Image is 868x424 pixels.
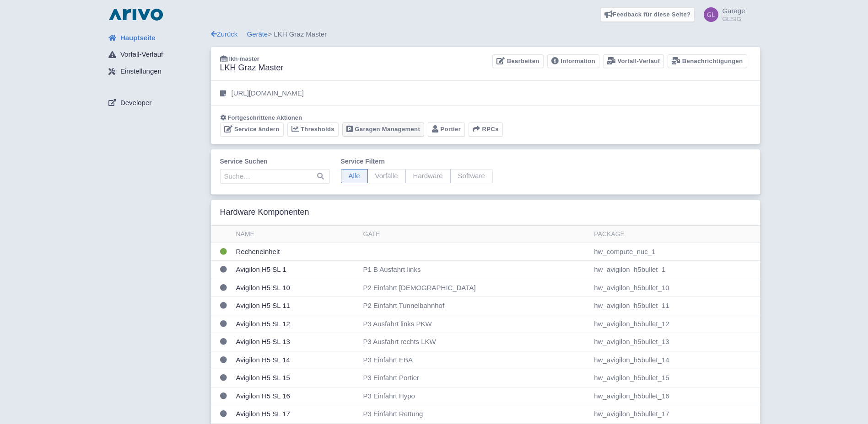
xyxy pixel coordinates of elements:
a: Portier [428,122,465,137]
a: Developer [101,94,211,111]
th: Name [232,226,360,243]
a: Vorfall-Verlauf [603,54,664,69]
a: Garagen Management [342,122,424,137]
th: Gate [360,226,591,243]
td: P3 Einfahrt EBA [360,351,591,369]
td: P3 Ausfahrt links PKW [360,315,591,333]
td: hw_avigilon_h5bullet_1 [590,261,760,279]
button: RPCs [469,122,503,137]
a: Benachrichtigungen [668,54,747,69]
td: hw_avigilon_h5bullet_10 [590,279,760,297]
div: > LKH Graz Master [211,29,760,40]
a: Service ändern [220,122,284,137]
span: Vorfälle [367,169,406,183]
td: Avigilon H5 SL 17 [232,405,360,424]
label: Service suchen [220,157,330,166]
a: Vorfall-Verlauf [101,46,211,64]
span: lkh-master [229,55,259,62]
td: hw_avigilon_h5bullet_13 [590,333,760,351]
td: hw_avigilon_h5bullet_15 [590,369,760,387]
span: Alle [341,169,368,183]
td: P3 Einfahrt Hypo [360,387,591,405]
span: Einstellungen [120,66,162,77]
td: hw_avigilon_h5bullet_14 [590,351,760,369]
td: Avigilon H5 SL 12 [232,315,360,333]
td: hw_avigilon_h5bullet_11 [590,297,760,315]
a: Geräte [247,30,268,38]
a: Information [547,54,599,69]
th: Package [590,226,760,243]
span: Garage [722,7,745,15]
h3: LKH Graz Master [220,63,284,73]
td: Avigilon H5 SL 1 [232,261,360,279]
td: Avigilon H5 SL 14 [232,351,360,369]
td: P3 Ausfahrt rechts LKW [360,333,591,351]
a: Einstellungen [101,63,211,80]
td: Recheneinheit [232,243,360,261]
td: Avigilon H5 SL 11 [232,297,360,315]
td: Avigilon H5 SL 10 [232,279,360,297]
td: P2 Einfahrt [DEMOGRAPHIC_DATA] [360,279,591,297]
input: Suche… [220,169,330,184]
span: Hauptseite [120,33,156,43]
td: hw_avigilon_h5bullet_16 [590,387,760,405]
a: Feedback für diese Seite? [600,7,695,22]
p: [URL][DOMAIN_NAME] [232,88,304,99]
td: Avigilon H5 SL 15 [232,369,360,387]
span: Vorfall-Verlauf [120,49,163,60]
span: Hardware [405,169,451,183]
label: Service filtern [341,157,493,166]
a: Thresholds [287,122,339,137]
td: hw_compute_nuc_1 [590,243,760,261]
td: Avigilon H5 SL 13 [232,333,360,351]
td: P1 B Ausfahrt links [360,261,591,279]
td: P3 Einfahrt Rettung [360,405,591,424]
td: Avigilon H5 SL 16 [232,387,360,405]
small: GESIG [722,16,745,22]
span: Fortgeschrittene Aktionen [228,114,302,121]
a: Zurück [211,30,238,38]
a: Bearbeiten [492,54,543,69]
span: Developer [120,98,151,108]
td: hw_avigilon_h5bullet_12 [590,315,760,333]
td: P2 Einfahrt Tunnelbahnhof [360,297,591,315]
a: Garage GESIG [698,7,745,22]
td: hw_avigilon_h5bullet_17 [590,405,760,424]
img: logo [107,7,165,22]
td: P3 Einfahrt Portier [360,369,591,387]
h3: Hardware Komponenten [220,207,309,217]
span: Software [450,169,493,183]
a: Hauptseite [101,29,211,47]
